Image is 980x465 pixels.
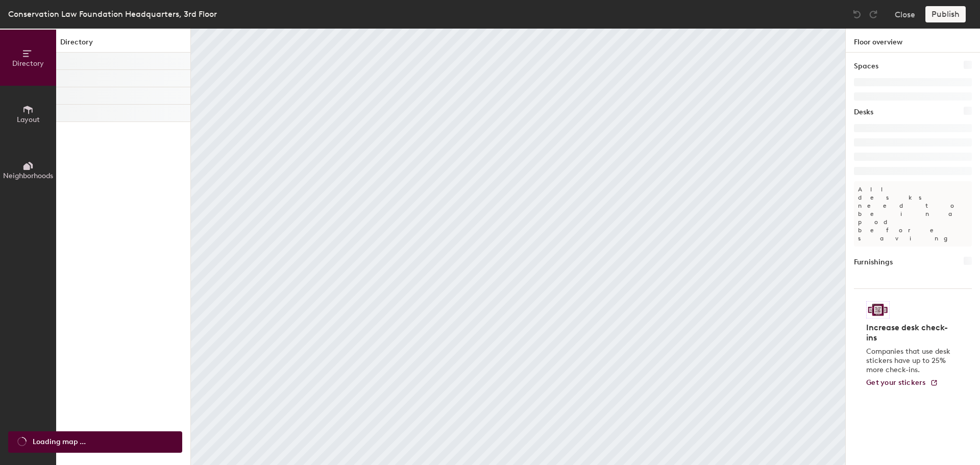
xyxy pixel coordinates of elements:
h1: Furnishings [854,257,893,268]
h4: Increase desk check-ins [866,323,953,343]
img: Undo [852,9,862,19]
span: Directory [12,59,44,68]
p: All desks need to be in a pod before saving [854,181,972,247]
h1: Desks [854,107,873,118]
span: Loading map ... [33,436,86,448]
a: Get your stickers [866,379,938,387]
span: Layout [17,115,40,124]
button: Close [895,6,915,22]
p: Companies that use desk stickers have up to 25% more check-ins. [866,347,953,375]
canvas: Map [191,29,845,465]
h1: Floor overview [846,29,980,53]
img: Redo [868,9,878,19]
span: Get your stickers [866,378,926,387]
span: Neighborhoods [3,172,53,180]
h1: Directory [56,37,190,53]
h1: Spaces [854,61,878,72]
div: Conservation Law Foundation Headquarters, 3rd Floor [8,8,217,20]
img: Sticker logo [866,301,890,319]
